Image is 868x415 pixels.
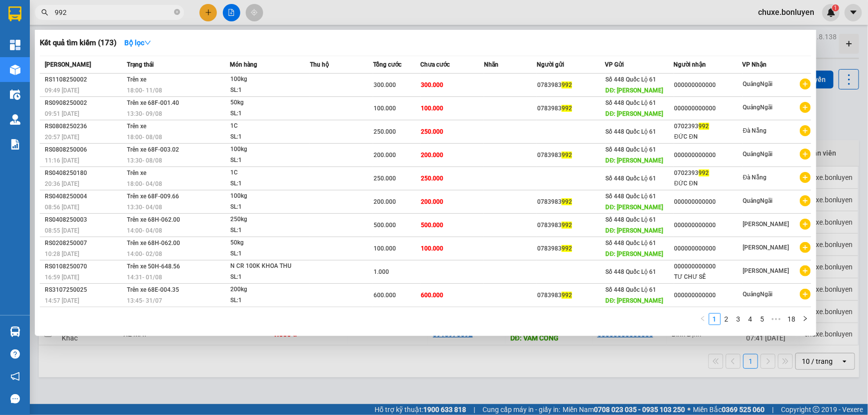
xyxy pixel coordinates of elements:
span: 20:36 [DATE] [45,180,79,187]
div: SL: 1 [230,132,305,143]
span: Người gửi [537,61,564,68]
span: 100.000 [374,105,396,112]
span: Số 448 Quốc Lộ 61 [606,99,657,106]
div: RS0408250180 [45,168,124,178]
span: 20:57 [DATE] [45,134,79,141]
div: 0783983 [537,150,605,161]
div: 000000000000 [675,80,742,90]
a: 2 [721,314,732,325]
div: 1C [230,167,305,178]
img: warehouse-icon [10,114,20,125]
div: SL: 1 [230,85,305,96]
span: Chưa cước [421,61,450,68]
div: 0702393 [675,121,742,132]
span: 10:28 [DATE] [45,250,79,257]
div: 000000000000 [675,244,742,254]
div: 000000000000 [675,103,742,114]
span: DĐ: [PERSON_NAME] [606,157,664,164]
span: Trên xe 68F-009.66 [127,193,179,200]
li: 4 [745,313,757,325]
span: Trên xe 68F-001.40 [127,99,179,106]
span: 14:00 - 04/08 [127,227,162,234]
img: warehouse-icon [10,327,20,337]
span: 250.000 [421,175,444,182]
span: 100.000 [374,245,396,252]
li: 18 [784,313,799,325]
button: right [799,313,811,325]
div: 0783983 [537,80,605,90]
span: 992 [562,245,572,252]
span: 13:30 - 08/08 [127,157,162,164]
div: 50kg [230,238,305,249]
li: Next Page [799,313,811,325]
span: plus-circle [800,265,811,276]
span: search [41,9,48,16]
div: RS3107250025 [45,285,124,295]
span: Trên xe [127,76,146,83]
span: VP Nhận [743,61,767,68]
span: 992 [699,169,709,176]
span: Thu hộ [310,61,329,68]
span: 13:30 - 04/08 [127,204,162,211]
span: close-circle [174,9,180,15]
li: 1 [709,313,721,325]
div: SL: 1 [230,295,305,306]
span: 250.000 [374,128,396,135]
span: 11:16 [DATE] [45,157,79,164]
span: 200.000 [374,152,396,159]
strong: Bộ lọc [124,39,151,47]
span: Trên xe 68F-003.02 [127,146,179,153]
div: 000000000000 [675,150,742,161]
div: RS0808250236 [45,121,124,132]
li: 3 [733,313,745,325]
div: 0783983 [537,103,605,114]
span: VP Gửi [605,61,624,68]
span: 09:49 [DATE] [45,87,79,94]
div: SL: 1 [230,225,305,236]
span: 992 [562,105,572,112]
span: Đà Nẵng [743,174,767,181]
div: RS0908250002 [45,98,124,108]
img: solution-icon [10,139,20,150]
span: Số 448 Quốc Lộ 61 [606,286,657,293]
div: 0783983 [537,220,605,231]
span: Số 448 Quốc Lộ 61 [606,193,657,200]
span: down [144,39,151,46]
span: plus-circle [800,242,811,253]
span: Số 448 Quốc Lộ 61 [606,146,657,153]
span: DĐ: [PERSON_NAME] [606,227,664,234]
div: 0783983 [537,290,605,301]
span: QuảngNgãi [743,81,773,87]
span: Số 448 Quốc Lộ 61 [606,268,657,275]
span: right [802,316,808,322]
div: RS1108250002 [45,75,124,85]
span: 992 [562,152,572,159]
span: 200.000 [374,198,396,205]
span: DĐ: [PERSON_NAME] [606,110,664,117]
div: SL: 1 [230,108,305,119]
span: notification [10,372,20,381]
button: left [697,313,709,325]
li: 2 [721,313,733,325]
span: QuảngNgãi [743,151,773,158]
span: Trên xe 68E-004.35 [127,286,179,293]
img: warehouse-icon [10,65,20,75]
span: 200.000 [421,152,444,159]
div: 000000000000 [675,220,742,231]
a: 5 [757,314,768,325]
span: Trạng thái [127,61,154,68]
span: Trên xe 68H-062.00 [127,240,180,247]
span: close-circle [174,8,180,17]
div: ĐỨC ĐN [675,178,742,189]
span: 600.000 [421,292,444,299]
div: SL: 1 [230,155,305,166]
span: 992 [699,123,709,130]
span: Người nhận [674,61,706,68]
span: ••• [769,313,784,325]
div: 000000000000 [675,261,742,272]
div: 100kg [230,74,305,85]
span: Số 448 Quốc Lộ 61 [606,175,657,182]
div: SL: 1 [230,178,305,189]
div: RS0208250007 [45,238,124,249]
span: 16:59 [DATE] [45,274,79,281]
